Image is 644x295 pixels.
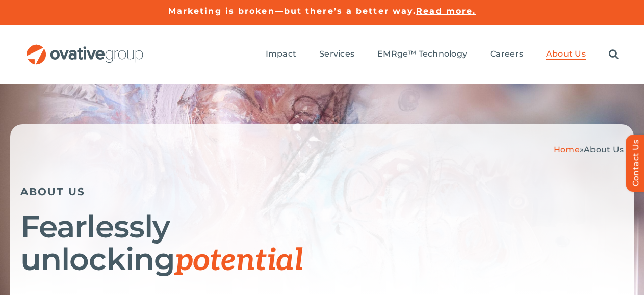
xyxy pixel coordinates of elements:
[377,49,467,60] a: EMRge™ Technology
[490,49,523,59] span: Careers
[554,145,580,154] a: Home
[20,210,624,277] h1: Fearlessly unlocking
[490,49,523,60] a: Careers
[175,243,303,279] span: potential
[377,49,467,59] span: EMRge™ Technology
[546,49,586,59] span: About Us
[20,185,624,198] h5: ABOUT US
[416,6,476,16] a: Read more.
[584,145,624,154] span: About Us
[266,49,296,59] span: Impact
[25,43,144,53] a: OG_Full_horizontal_RGB
[168,6,417,16] a: Marketing is broken—but there’s a better way.
[319,49,354,59] span: Services
[546,49,586,60] a: About Us
[319,49,354,60] a: Services
[609,49,619,60] a: Search
[266,49,296,60] a: Impact
[554,145,624,154] span: »
[266,38,619,71] nav: Menu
